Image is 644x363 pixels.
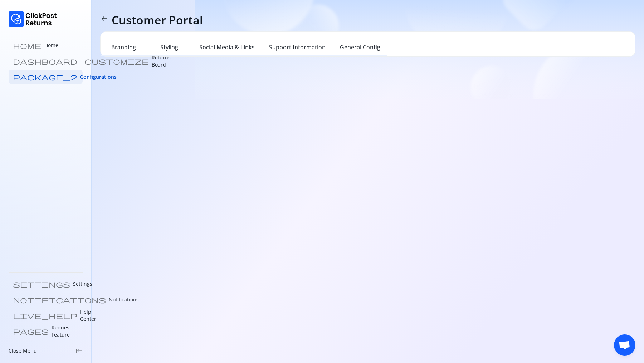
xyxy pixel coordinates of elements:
span: pages [13,328,49,335]
a: dashboard_customize Returns Board [9,54,83,68]
h6: Social Media & Links [199,43,255,51]
a: home Home [9,38,83,53]
p: Home [44,42,58,49]
a: pages Request Feature [9,324,83,338]
span: home [13,42,42,49]
span: settings [13,280,70,288]
h4: Customer Portal [112,13,203,27]
h6: General Config [340,43,380,51]
span: live_help [13,312,77,319]
span: keyboard_tab_rtl [75,347,83,354]
a: package_2 Configurations [9,70,83,84]
span: arrow_back [100,14,109,23]
p: Notifications [109,296,139,303]
a: live_help Help Center [9,308,83,323]
a: settings Settings [9,277,83,291]
span: Configurations [80,73,117,80]
p: Close Menu [9,347,37,354]
p: Settings [73,280,92,288]
span: notifications [13,296,106,303]
div: Open chat [614,334,635,356]
div: Close Menukeyboard_tab_rtl [9,347,83,354]
span: package_2 [13,73,77,80]
img: Logo [9,11,57,27]
h6: Support Information [269,43,326,51]
h6: Branding [111,43,136,51]
p: Returns Board [152,54,171,68]
p: Help Center [80,308,96,323]
p: Request Feature [52,324,78,338]
a: notifications Notifications [9,293,83,307]
h6: Styling [160,43,178,51]
span: dashboard_customize [13,58,149,65]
